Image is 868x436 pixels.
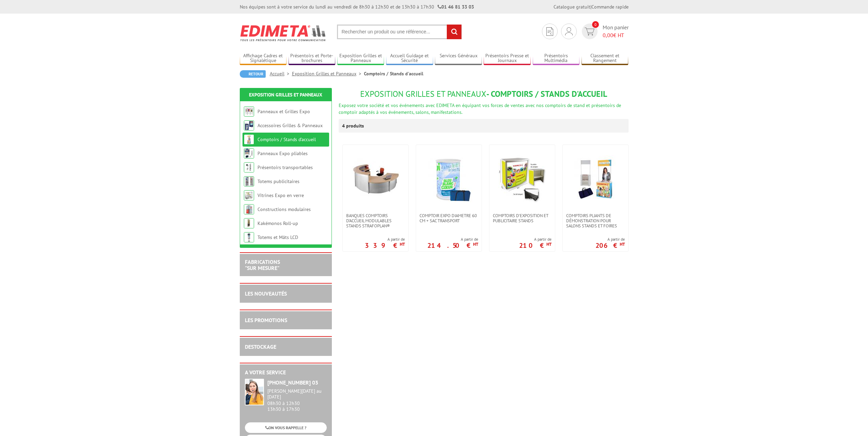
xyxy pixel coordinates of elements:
[489,213,555,223] a: Comptoirs d'exposition et publicitaire stands
[580,24,629,39] a: devis rapide 0 Mon panier 0,00€ HT
[546,241,551,247] sup: HT
[360,89,486,99] span: Exposition Grilles et Panneaux
[365,237,405,242] span: A partir de
[352,155,399,203] img: Banques comptoirs d'accueil modulables stands Strafoplan®
[435,53,482,64] a: Services Généraux
[244,148,254,159] img: Panneaux Expo pliables
[245,343,276,350] a: DESTOCKAGE
[244,190,254,200] img: Vitrines Expo en verre
[244,162,254,172] img: Présentoirs transportables
[289,53,336,64] a: Présentoirs et Porte-brochures
[438,4,474,10] strong: 01 46 81 33 03
[292,71,364,77] a: Exposition Grilles et Panneaux
[365,243,405,247] p: 339 €
[245,379,264,405] img: widget-service.jpg
[244,120,254,131] img: Accessoires Grilles & Panneaux
[343,213,408,228] a: Banques comptoirs d'accueil modulables stands Strafoplan®
[554,4,590,10] a: Catalogue gratuit
[240,53,287,64] a: Affichage Cadres et Signalétique
[339,102,629,116] div: Exposez votre société et vos événements avec EDIMETA en équipant vos forces de ventes avec nos co...
[339,90,629,99] h1: - Comptoirs / Stands d'accueil
[258,192,304,198] a: Vitrines Expo en verre
[240,3,474,10] div: Nos équipes sont à votre service du lundi au vendredi de 8h30 à 12h30 et de 13h30 à 17h30
[245,290,287,297] a: LES NOUVEAUTÉS
[342,119,368,133] p: 4 produits
[258,234,298,240] a: Totems et Mâts LCD
[258,206,311,212] a: Constructions modulaires
[258,164,313,170] a: Présentoirs transportables
[566,213,625,228] span: Comptoirs pliants de démonstration pour salons stands et foires
[603,31,629,39] span: € HT
[245,258,280,271] a: FABRICATIONS"Sur Mesure"
[258,150,308,156] a: Panneaux Expo pliables
[416,213,482,223] a: Comptoir Expo diametre 60 cm + Sac transport
[244,176,254,186] img: Totems publicitaires
[592,21,599,28] span: 0
[473,241,478,247] sup: HT
[425,155,473,203] img: Comptoir Expo diametre 60 cm + Sac transport
[582,53,629,64] a: Classement et Rangement
[267,388,327,412] div: 08h30 à 12h30 13h30 à 17h30
[572,155,619,203] img: Comptoirs pliants de démonstration pour salons stands et foires
[364,70,423,77] li: Comptoirs / Stands d'accueil
[258,136,316,142] a: Comptoirs / Stands d'accueil
[554,3,629,10] div: |
[245,317,287,324] a: LES PROMOTIONS
[258,220,298,226] a: Kakémonos Roll-up
[484,53,531,64] a: Présentoirs Presse et Journaux
[258,178,299,184] a: Totems publicitaires
[519,237,551,242] span: A partir de
[244,232,254,242] img: Totems et Mâts LCD
[498,155,546,203] img: Comptoirs d'exposition et publicitaire stands
[563,213,628,228] a: Comptoirs pliants de démonstration pour salons stands et foires
[337,53,384,64] a: Exposition Grilles et Panneaux
[258,122,323,129] a: Accessoires Grilles & Panneaux
[493,213,551,223] span: Comptoirs d'exposition et publicitaire stands
[400,241,405,247] sup: HT
[420,213,478,223] span: Comptoir Expo diametre 60 cm + Sac transport
[519,243,551,247] p: 210 €
[595,237,625,242] span: A partir de
[245,422,327,433] a: ON VOUS RAPPELLE ?
[258,108,310,115] a: Panneaux et Grilles Expo
[595,243,625,247] p: 206 €
[270,71,292,77] a: Accueil
[386,53,433,64] a: Accueil Guidage et Sécurité
[427,243,478,247] p: 214.50 €
[620,241,625,247] sup: HT
[267,388,327,400] div: [PERSON_NAME][DATE] au [DATE]
[603,24,629,39] span: Mon panier
[427,237,478,242] span: A partir de
[585,28,594,35] img: devis rapide
[240,70,266,78] a: Retour
[346,213,405,228] span: Banques comptoirs d'accueil modulables stands Strafoplan®
[244,218,254,228] img: Kakémonos Roll-up
[244,106,254,117] img: Panneaux et Grilles Expo
[249,92,322,98] a: Exposition Grilles et Panneaux
[565,27,573,35] img: devis rapide
[546,27,553,36] img: devis rapide
[244,204,254,214] img: Constructions modulaires
[447,25,461,39] input: rechercher
[533,53,580,64] a: Présentoirs Multimédia
[603,32,613,39] span: 0,00
[245,370,327,376] h2: A votre service
[267,379,318,386] strong: [PHONE_NUMBER] 03
[240,20,327,46] img: Edimeta
[337,25,462,39] input: Rechercher un produit ou une référence...
[591,4,629,10] a: Commande rapide
[244,134,254,145] img: Comptoirs / Stands d'accueil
